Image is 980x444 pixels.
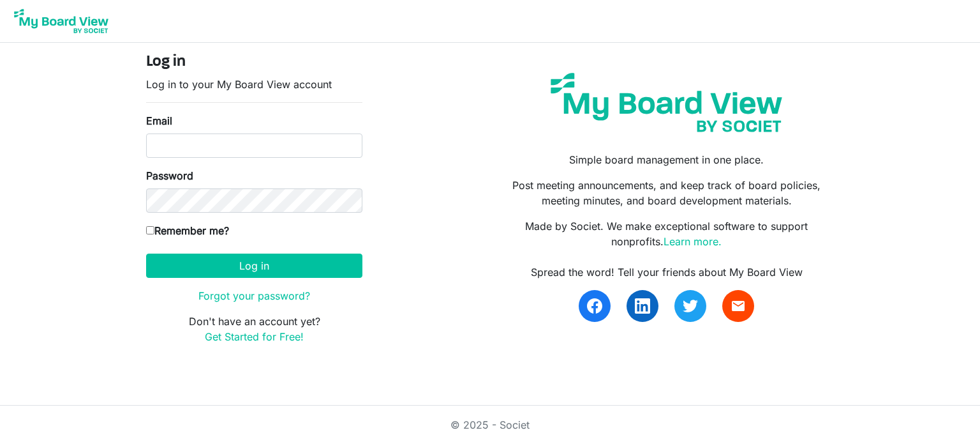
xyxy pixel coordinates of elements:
[541,63,792,142] img: my-board-view-societ.svg
[731,298,746,314] span: email
[146,168,193,183] label: Password
[500,152,834,167] p: Simple board management in one place.
[198,289,310,302] a: Forgot your password?
[683,298,698,314] img: twitter.svg
[664,235,722,248] a: Learn more.
[500,264,834,280] div: Spread the word! Tell your friends about My Board View
[146,314,362,344] p: Don't have an account yet?
[146,226,154,234] input: Remember me?
[146,77,362,92] p: Log in to your My Board View account
[450,418,530,431] a: © 2025 - Societ
[146,113,172,128] label: Email
[587,298,602,314] img: facebook.svg
[146,254,362,278] button: Log in
[146,53,362,72] h4: Log in
[205,330,304,343] a: Get Started for Free!
[10,5,112,37] img: My Board View Logo
[500,218,834,249] p: Made by Societ. We make exceptional software to support nonprofits.
[500,178,834,208] p: Post meeting announcements, and keep track of board policies, meeting minutes, and board developm...
[722,290,754,322] a: email
[146,223,229,238] label: Remember me?
[635,298,650,314] img: linkedin.svg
